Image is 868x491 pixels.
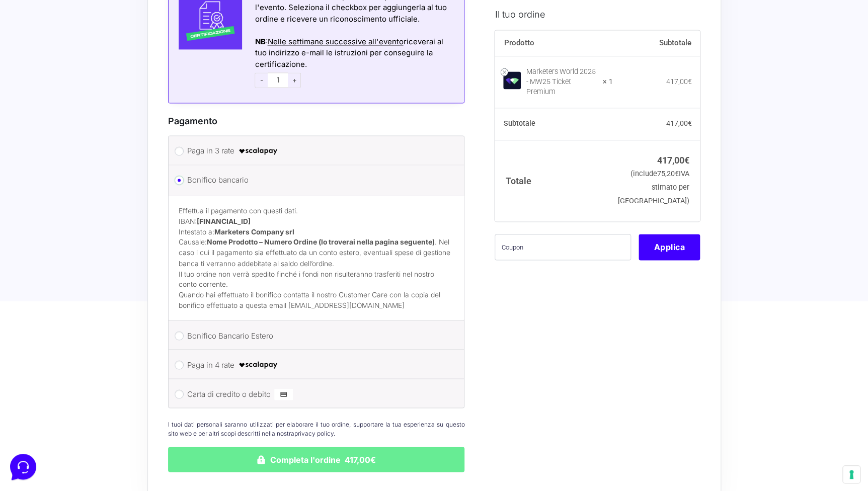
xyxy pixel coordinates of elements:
[65,91,148,99] span: Inizia una conversazione
[294,429,334,437] a: privacy policy
[187,328,442,343] label: Bonifico Bancario Estero
[657,170,679,179] span: 75,20
[526,67,596,97] div: Marketers World 2025 - MW25 Ticket Premium
[155,337,170,346] p: Aiuto
[687,120,691,128] span: €
[684,155,689,166] span: €
[255,72,268,88] span: -
[495,30,613,56] th: Prodotto
[16,40,86,48] span: Le tue conversazioni
[16,85,185,105] button: Inizia una conversazione
[238,359,278,371] img: scalapay-logo-black.png
[495,108,613,140] th: Subtotale
[666,77,691,86] bdi: 417,00
[23,146,165,156] input: Cerca un articolo...
[179,289,454,310] p: Quando hai effettuato il bonifico contatta il nostro Customer Care con la copia del bonifico effe...
[30,337,47,346] p: Home
[238,145,278,157] img: scalapay-logo-black.png
[288,72,301,88] span: +
[107,125,185,133] a: Apri Centro Assistenza
[503,72,521,90] img: Marketers World 2025 - MW25 Ticket Premium
[639,234,700,260] button: Applica
[274,388,293,400] img: Carta di credito o debito
[666,120,691,128] bdi: 417,00
[179,206,454,268] p: Effettua il pagamento con questi dati. IBAN: Intestato a: Causale: . Nel caso i cui il pagamento ...
[613,30,700,56] th: Subtotale
[131,323,193,346] button: Aiuto
[187,357,442,372] label: Paga in 4 rate
[48,56,68,76] img: dark
[87,337,114,346] p: Messaggi
[8,323,70,346] button: Home
[16,56,36,76] img: dark
[8,8,169,24] h2: Ciao da Marketers 👋
[207,238,435,246] strong: Nome Prodotto – Numero Ordine (lo troverai nella pagina seguente)
[70,323,132,346] button: Messaggi
[197,217,251,225] strong: [FINANCIAL_ID]
[16,125,78,133] span: Trova una risposta
[268,72,288,88] input: 1
[603,77,613,87] strong: × 1
[8,452,38,482] iframe: Customerly Messenger Launcher
[255,36,451,70] div: : riceverai al tuo indirizzo e-mail le istruzioni per conseguire la certificazione.
[32,56,52,76] img: dark
[495,140,613,221] th: Totale
[687,77,691,86] span: €
[214,228,294,236] strong: Marketers Company srl
[267,37,403,46] span: Nelle settimane successive all'evento
[843,466,860,483] button: Le tue preferenze relative al consenso per le tecnologie di tracciamento
[495,234,631,260] input: Coupon
[179,269,454,289] p: Il tuo ordine non verrà spedito finché i fondi non risulteranno trasferiti nel nostro conto corre...
[187,143,442,158] label: Paga in 3 rate
[187,386,442,401] label: Carta di credito o debito
[168,114,465,128] h3: Pagamento
[675,170,679,179] span: €
[168,420,465,438] p: I tuoi dati personali saranno utilizzati per elaborare il tuo ordine, supportare la tua esperienz...
[657,155,689,166] bdi: 417,00
[495,8,700,21] h3: Il tuo ordine
[168,447,465,472] button: Completa l'ordine 417,00€
[187,173,442,188] label: Bonifico bancario
[618,170,689,206] small: (include IVA stimato per [GEOGRAPHIC_DATA])
[255,25,451,36] div: Azioni del messaggio
[255,37,265,46] strong: NB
